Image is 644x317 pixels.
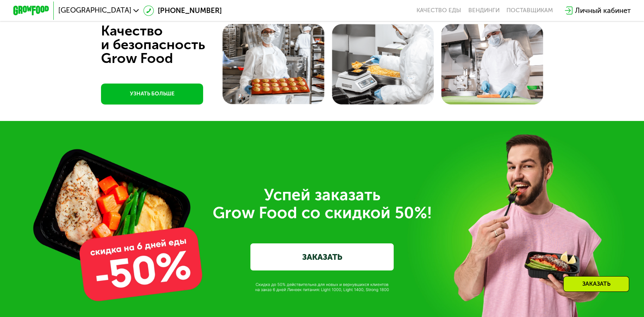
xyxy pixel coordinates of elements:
a: ЗАКАЗАТЬ [250,243,394,270]
a: УЗНАТЬ БОЛЬШЕ [101,84,203,105]
a: Качество еды [417,7,461,14]
div: поставщикам [506,7,553,14]
div: Успей заказать Grow Food со скидкой 50%! [72,186,572,222]
div: Личный кабинет [575,5,631,16]
div: Заказать [563,276,629,292]
a: [PHONE_NUMBER] [143,5,222,16]
div: Качество и безопасность Grow Food [101,24,233,65]
a: Вендинги [468,7,500,14]
span: [GEOGRAPHIC_DATA] [58,7,131,14]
